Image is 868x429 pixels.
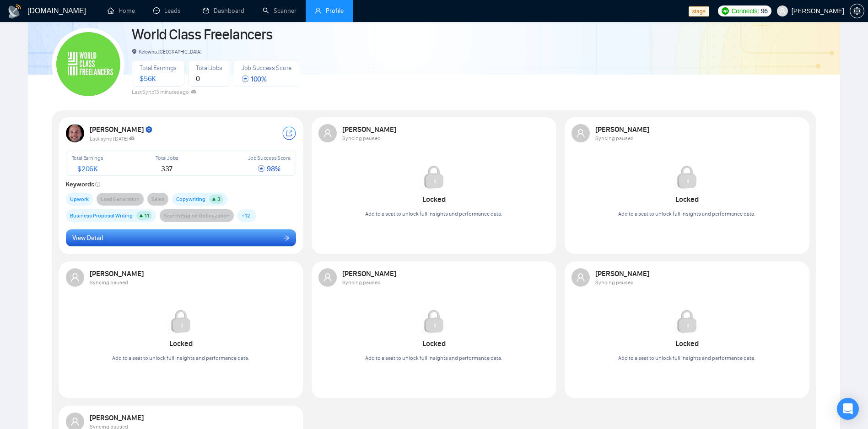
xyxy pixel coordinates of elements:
strong: [PERSON_NAME] [595,125,651,134]
span: Sales [151,195,164,204]
span: Add to a seat to unlock full insights and performance data. [365,355,502,361]
a: setting [850,7,864,15]
span: Add to a seat to unlock full insights and performance data. [365,211,502,217]
a: messageLeads [153,7,184,15]
span: user [315,7,321,14]
span: user [323,129,332,138]
span: user [323,273,332,282]
strong: Locked [675,339,699,348]
strong: Locked [422,195,446,204]
img: Locked [674,309,700,334]
a: World Class Freelancers [132,26,272,43]
a: searchScanner [263,7,297,15]
button: setting [850,4,864,18]
span: Add to a seat to unlock full insights and performance data. [112,355,249,361]
span: 100 % [242,75,267,83]
strong: Locked [422,339,446,348]
span: $ 206K [77,164,97,173]
span: user [576,129,585,138]
span: View Detail [72,233,103,243]
img: logo [7,4,22,19]
span: environment [132,49,137,54]
span: user [70,273,80,282]
span: stage [689,6,709,16]
span: 3 [217,196,221,202]
span: Connects: [732,6,759,16]
span: Add to a seat to unlock full insights and performance data. [618,211,755,217]
span: user [70,417,80,426]
span: 96 [761,6,768,16]
span: info-circle [95,182,100,187]
span: Syncing paused [595,279,634,286]
strong: Locked [169,339,193,348]
span: Copywriting [176,195,205,204]
span: Profile [326,7,344,15]
span: Kelowna, [GEOGRAPHIC_DATA] [132,49,201,55]
img: USER [66,124,84,142]
span: Total Earnings [140,64,177,72]
span: Syncing paused [342,135,381,141]
span: Job Success Score [242,64,291,72]
span: user [576,273,585,282]
span: Syncing paused [595,135,634,141]
span: + 12 [242,211,250,220]
span: Add to a seat to unlock full insights and performance data. [618,355,755,361]
strong: [PERSON_NAME] [90,269,145,278]
span: Total Jobs [196,64,222,72]
a: homeHome [108,7,135,15]
strong: [PERSON_NAME] [90,413,145,422]
img: Locked [421,309,447,334]
div: Open Intercom Messenger [837,398,859,420]
strong: [PERSON_NAME] [595,269,651,278]
strong: Keywords [66,180,101,188]
strong: [PERSON_NAME] [342,125,398,134]
img: Locked [168,309,194,334]
img: Locked [421,164,447,190]
img: Locked [674,164,700,190]
strong: Locked [675,195,699,204]
span: 11 [145,212,149,219]
strong: [PERSON_NAME] [342,269,398,278]
span: 0 [196,74,200,83]
span: Last sync [DATE] [90,136,135,142]
img: upwork-logo.png [722,7,729,15]
span: Syncing paused [342,279,381,286]
span: $ 56K [140,74,156,83]
span: setting [850,7,864,15]
span: Search Engine Optimization [164,211,230,220]
span: 337 [161,164,173,173]
img: World Class Freelancers [56,32,120,96]
span: Lead Generation [101,195,140,204]
span: Last Sync 13 minutes ago [132,89,196,95]
span: Business Proposal Writing [70,211,133,220]
span: arrow-right [283,234,290,241]
a: dashboardDashboard [203,7,244,15]
strong: [PERSON_NAME] [90,125,153,134]
span: Total Earnings [72,155,103,161]
span: Syncing paused [90,279,128,286]
span: Upwork [70,195,89,204]
img: top_rated [145,126,153,134]
span: 98 % [258,164,280,173]
span: user [779,8,786,14]
span: Total Jobs [156,155,178,161]
button: View Detailarrow-right [66,229,297,247]
span: Job Success Score [248,155,291,161]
